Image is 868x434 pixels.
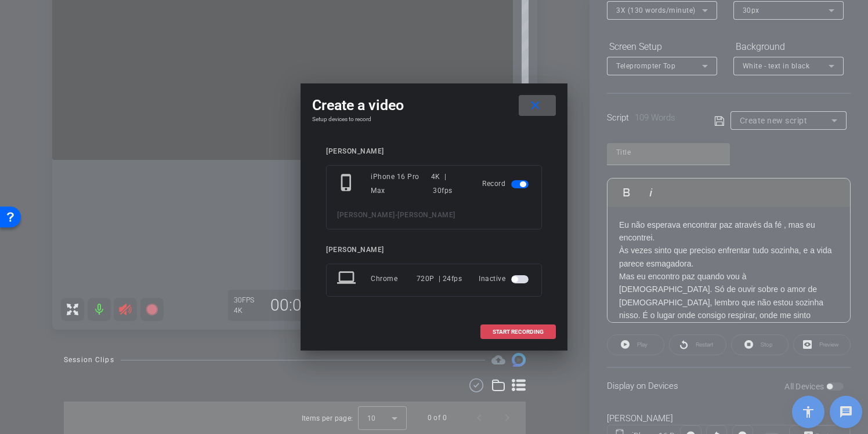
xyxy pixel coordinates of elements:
[337,268,358,289] mat-icon: laptop
[397,211,455,219] span: [PERSON_NAME]
[417,268,462,289] div: 720P | 24fps
[431,170,465,198] div: 4K | 30fps
[326,246,542,254] div: [PERSON_NAME]
[479,268,531,289] div: Inactive
[371,170,431,198] div: iPhone 16 Pro Max
[371,268,417,289] div: Chrome
[337,173,358,194] mat-icon: phone_iphone
[493,329,544,335] span: START RECORDING
[312,95,556,116] div: Create a video
[480,324,556,339] button: START RECORDING
[326,147,542,156] div: [PERSON_NAME]
[337,211,395,219] span: [PERSON_NAME]
[312,116,556,123] h4: Setup devices to record
[528,99,542,113] mat-icon: close
[482,170,531,198] div: Record
[395,211,398,219] span: -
